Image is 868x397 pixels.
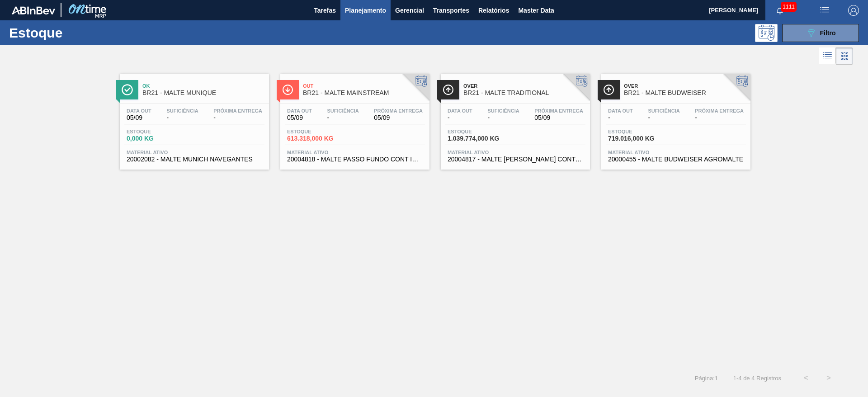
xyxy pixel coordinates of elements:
span: - [448,114,472,121]
span: Transportes [433,5,469,16]
a: ÍconeOkBR21 - MALTE MUNIQUEData out05/09Suficiência-Próxima Entrega-Estoque0,000 KGMaterial ativo... [113,67,274,170]
img: Ícone [282,84,293,95]
span: Estoque [608,129,671,134]
span: Filtro [820,29,836,37]
span: Suficiência [487,108,519,113]
span: Data out [448,108,472,113]
span: BR21 - MALTE MAINSTREAM [303,90,425,96]
span: Material ativo [448,150,583,155]
img: Logout [848,5,859,16]
span: Data out [608,108,633,113]
span: Over [463,83,585,89]
img: Ícone [122,84,133,95]
span: Material ativo [127,150,262,155]
span: - [487,114,519,121]
span: Tarefas [314,5,336,16]
span: 05/09 [374,114,423,121]
img: userActions [819,5,830,16]
span: 05/09 [287,114,312,121]
button: Filtro [782,24,859,42]
span: Out [303,83,425,89]
span: BR21 - MALTE BUDWEISER [624,90,746,96]
span: Material ativo [608,150,744,155]
a: ÍconeOverBR21 - MALTE TRADITIONALData out-Suficiência-Próxima Entrega05/09Estoque1.039.774,000 KG... [434,67,594,170]
span: Relatórios [478,5,509,16]
span: - [166,114,198,121]
span: Suficiência [327,108,359,113]
span: Próxima Entrega [534,108,583,113]
span: - [648,114,679,121]
button: < [795,367,817,389]
span: 1.039.774,000 KG [448,135,511,142]
span: - [695,114,744,121]
div: Visão em Lista [819,47,836,65]
span: 05/09 [127,114,151,121]
span: Suficiência [648,108,679,113]
button: Notificações [765,4,794,17]
div: Visão em Cards [836,47,853,65]
span: - [213,114,262,121]
span: - [608,114,633,121]
span: Master Data [518,5,554,16]
a: ÍconeOutBR21 - MALTE MAINSTREAMData out05/09Suficiência-Próxima Entrega05/09Estoque613.318,000 KG... [274,67,434,170]
span: Ok [142,83,264,89]
button: > [817,367,840,389]
span: 20000455 - MALTE BUDWEISER AGROMALTE [608,156,744,163]
span: 1 - 4 de 4 Registros [731,375,781,382]
img: Ícone [603,84,614,95]
span: Próxima Entrega [213,108,262,113]
span: 613.318,000 KG [287,135,350,142]
span: BR21 - MALTE TRADITIONAL [463,90,585,96]
span: Estoque [448,129,511,134]
span: Material ativo [287,150,423,155]
span: Estoque [127,129,190,134]
span: Próxima Entrega [695,108,744,113]
span: - [327,114,359,121]
span: 719.016,000 KG [608,135,671,142]
span: Estoque [287,129,350,134]
div: Pogramando: nenhum usuário selecionado [755,24,778,42]
img: Ícone [443,84,454,95]
span: Gerencial [395,5,424,16]
span: 0,000 KG [127,135,190,142]
a: ÍconeOverBR21 - MALTE BUDWEISERData out-Suficiência-Próxima Entrega-Estoque719.016,000 KGMaterial... [594,67,755,170]
span: 1111 [781,2,797,12]
span: 20004817 - MALTE PUREZA ALEMA CONT IMPORT SUP 40% [448,156,583,163]
span: 05/09 [534,114,583,121]
img: TNhmsLtSVTkK8tSr43FrP2fwEKptu5GPRR3wAAAABJRU5ErkJggg== [12,6,55,14]
span: BR21 - MALTE MUNIQUE [142,90,264,96]
span: Data out [127,108,151,113]
span: Planejamento [345,5,386,16]
span: Página : 1 [695,375,718,382]
h1: Estoque [9,28,144,38]
span: Over [624,83,746,89]
span: Próxima Entrega [374,108,423,113]
span: 20004818 - MALTE PASSO FUNDO CONT IMPORT SUP 40% [287,156,423,163]
span: Suficiência [166,108,198,113]
span: 20002082 - MALTE MUNICH NAVEGANTES [127,156,262,163]
span: Data out [287,108,312,113]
